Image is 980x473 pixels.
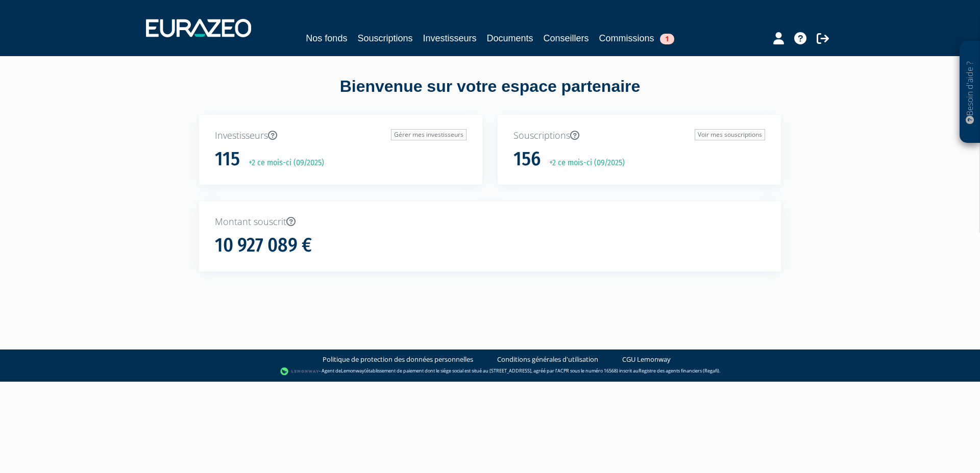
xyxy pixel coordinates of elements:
a: Voir mes souscriptions [695,129,765,140]
div: Bienvenue sur votre espace partenaire [191,75,789,115]
img: logo-lemonway.png [280,366,320,377]
a: Politique de protection des données personnelles [323,355,473,364]
p: Souscriptions [513,129,765,142]
p: +2 ce mois-ci (09/2025) [542,157,625,169]
a: Nos fonds [306,31,347,45]
p: Investisseurs [215,129,467,142]
h1: 115 [215,148,240,170]
a: Lemonway [341,367,364,374]
p: Besoin d'aide ? [964,46,976,138]
a: Commissions1 [599,31,674,45]
h1: 10 927 089 € [215,235,312,256]
a: Gérer mes investisseurs [391,129,467,140]
a: CGU Lemonway [622,355,671,364]
div: - Agent de (établissement de paiement dont le siège social est situé au [STREET_ADDRESS], agréé p... [10,366,970,377]
p: +2 ce mois-ci (09/2025) [241,157,324,169]
a: Conditions générales d'utilisation [497,355,598,364]
a: Documents [487,31,533,45]
a: Souscriptions [357,31,412,45]
a: Investisseurs [423,31,476,45]
span: 1 [660,34,674,44]
img: 1732889491-logotype_eurazeo_blanc_rvb.png [146,19,251,37]
a: Registre des agents financiers (Regafi) [639,367,719,374]
p: Montant souscrit [215,215,765,229]
h1: 156 [513,148,541,170]
a: Conseillers [544,31,589,45]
